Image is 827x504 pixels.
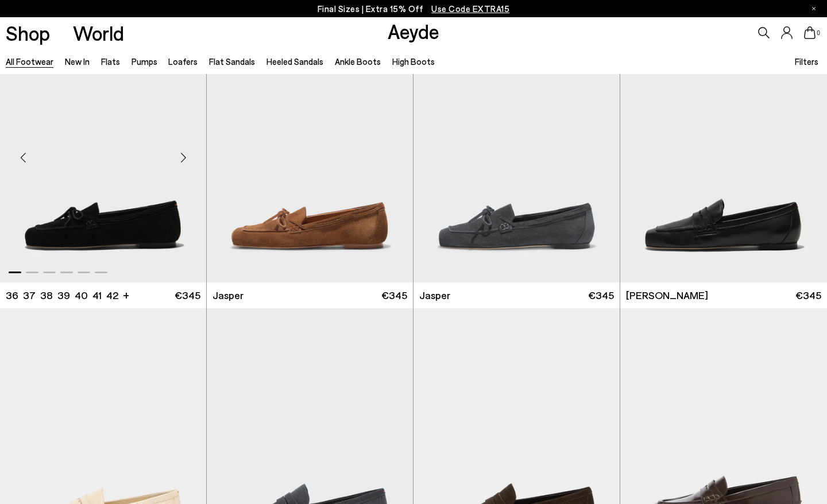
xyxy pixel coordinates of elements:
[6,288,115,303] ul: variant
[207,24,413,282] img: Jasper Moccasin Loafers
[57,288,70,303] li: 39
[816,30,821,36] span: 0
[795,288,821,303] span: €345
[207,282,413,308] a: Jasper €345
[75,288,88,303] li: 40
[431,3,509,14] span: Navigate to /collections/ss25-final-sizes
[132,56,157,67] a: Pumps
[6,140,40,175] div: Previous slide
[795,56,818,67] span: Filters
[626,288,708,303] span: [PERSON_NAME]
[168,56,198,67] a: Loafers
[175,288,200,303] span: €345
[123,287,129,303] li: +
[620,282,827,308] a: [PERSON_NAME] €345
[6,288,18,303] li: 36
[392,56,435,67] a: High Boots
[65,56,90,67] a: New In
[318,2,510,16] p: Final Sizes | Extra 15% Off
[106,288,118,303] li: 42
[166,140,200,175] div: Next slide
[92,288,102,303] li: 41
[413,24,620,282] img: Jasper Moccasin Loafers
[335,56,381,67] a: Ankle Boots
[804,26,816,39] a: 0
[388,19,439,43] a: Aeyde
[413,282,620,308] a: Jasper €345
[6,56,53,67] a: All Footwear
[73,23,124,43] a: World
[209,56,255,67] a: Flat Sandals
[101,56,120,67] a: Flats
[40,288,53,303] li: 38
[419,288,450,303] span: Jasper
[6,23,50,43] a: Shop
[620,24,827,282] img: Lana Moccasin Loafers
[588,288,614,303] span: €345
[23,288,36,303] li: 37
[266,56,323,67] a: Heeled Sandals
[212,288,244,303] span: Jasper
[381,288,407,303] span: €345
